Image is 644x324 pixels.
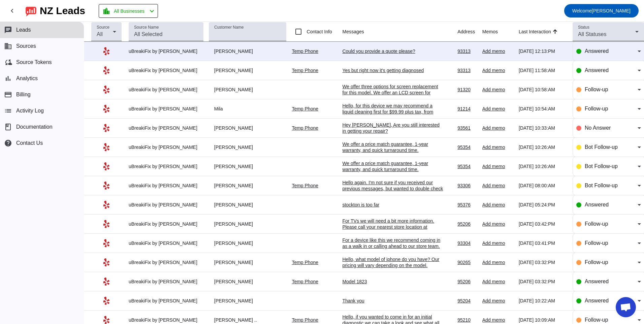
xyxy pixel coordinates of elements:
[482,163,513,169] div: Add memo
[457,106,477,112] div: 91214
[519,240,567,246] div: [DATE] 03:41:PM
[585,48,609,54] span: Answered
[585,183,618,188] span: Bot Follow-up
[292,317,318,323] a: Temp Phone
[585,87,608,92] span: Follow-up
[342,122,443,134] div: Hey [PERSON_NAME], Are you still interested in getting your repair?​
[519,317,567,323] div: [DATE] 10:09:AM
[102,66,110,74] mat-icon: Yelp
[457,298,477,304] div: 95204
[457,317,477,323] div: 95210
[342,180,443,198] div: Hello again. I'm not sure if you received our previous messages, but wanted to double check if we...
[102,278,110,286] mat-icon: Yelp
[209,202,287,208] div: [PERSON_NAME]
[585,163,618,169] span: Bot Follow-up
[342,279,443,285] div: Model 1823
[585,202,609,207] span: Answered
[209,240,287,246] div: [PERSON_NAME]
[97,25,109,30] mat-label: Source
[572,8,592,13] span: Welcome
[578,25,589,30] mat-label: Status
[102,220,110,228] mat-icon: Yelp
[519,221,567,227] div: [DATE] 03:42:PM
[209,125,287,131] div: [PERSON_NAME]
[585,125,611,131] span: No Answer
[209,87,287,93] div: [PERSON_NAME]
[129,183,203,189] div: uBreakiFix by [PERSON_NAME]
[342,103,443,169] div: Hello, for this device we may recommend a liquid cleaning first for $99.99 plus tax, from there w...
[457,87,477,93] div: 91320
[585,221,608,227] span: Follow-up
[16,27,31,33] span: Leads
[342,84,443,108] div: We offer three options for screen replacement for this model. We offer an LCD screen for $89.99, ...
[129,259,203,265] div: uBreakiFix by [PERSON_NAME]
[102,162,110,170] mat-icon: Yelp
[457,221,477,227] div: 95206
[209,317,287,323] div: [PERSON_NAME] ..
[482,259,513,265] div: Add memo
[4,26,12,34] mat-icon: chat
[129,163,203,169] div: uBreakiFix by [PERSON_NAME]
[482,183,513,189] div: Add memo
[209,67,287,73] div: [PERSON_NAME]
[129,125,203,131] div: uBreakiFix by [PERSON_NAME]
[305,28,332,35] label: Contact Info
[102,182,110,190] mat-icon: Yelp
[519,259,567,265] div: [DATE] 03:32:PM
[519,48,567,54] div: [DATE] 12:13:PM
[16,124,53,130] span: Documentation
[209,106,287,112] div: Mila
[519,28,551,35] div: Last Interaction
[26,5,36,17] img: logo
[129,202,203,208] div: uBreakiFix by [PERSON_NAME]
[342,202,443,208] div: stockton is too far
[16,59,52,65] span: Source Tokens
[209,163,287,169] div: [PERSON_NAME]
[16,140,43,146] span: Contact Us
[482,240,513,246] div: Add memo
[209,298,287,304] div: [PERSON_NAME]
[292,183,318,188] a: Temp Phone
[342,298,443,304] div: Thank you
[102,47,110,55] mat-icon: Yelp
[482,279,513,285] div: Add memo
[40,6,85,15] div: NZ Leads
[585,279,609,284] span: Answered
[114,6,144,16] span: All Businesses
[16,75,38,82] span: Analytics
[482,221,513,227] div: Add memo
[8,7,16,15] mat-icon: chevron_left
[292,68,318,73] a: Temp Phone
[519,125,567,131] div: [DATE] 10:33:AM
[342,218,443,236] div: For TVs we will need a bit more information. Please call your nearest store location at [PHONE_NU...
[16,43,36,49] span: Sources
[482,298,513,304] div: Add memo
[102,201,110,209] mat-icon: Yelp
[457,48,477,54] div: 93313
[342,22,457,42] th: Messages
[342,48,443,54] div: Could you provide a quote please?
[129,48,203,54] div: uBreakiFix by [PERSON_NAME]
[129,221,203,227] div: uBreakiFix by [PERSON_NAME]
[292,260,318,265] a: Temp Phone
[129,87,203,93] div: uBreakiFix by [PERSON_NAME]
[457,183,477,189] div: 93306
[209,48,287,54] div: [PERSON_NAME]
[102,297,110,305] mat-icon: Yelp
[482,317,513,323] div: Add memo
[102,7,110,15] mat-icon: location_city
[102,105,110,113] mat-icon: Yelp
[482,22,519,42] th: Memos
[457,125,477,131] div: 93561
[4,123,12,131] span: book
[102,239,110,247] mat-icon: Yelp
[457,163,477,169] div: 95354
[457,259,477,265] div: 90265
[99,4,158,18] button: All Businesses
[342,160,443,172] div: We offer a price match guarantee, 1-year warranty, and quick turnaround time.​
[564,4,639,18] button: Welcome[PERSON_NAME]
[519,183,567,189] div: [DATE] 08:00:AM
[102,86,110,94] mat-icon: Yelp
[16,108,44,114] span: Activity Log
[4,91,12,99] mat-icon: payment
